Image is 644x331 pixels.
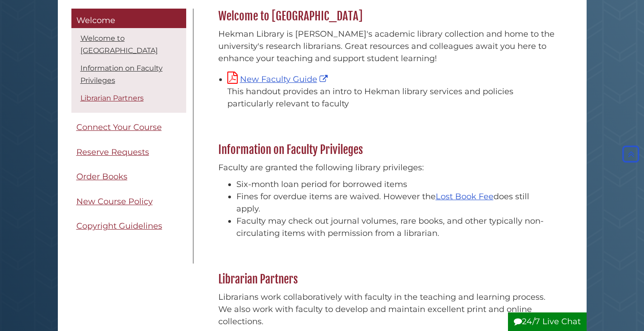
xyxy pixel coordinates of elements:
[236,178,555,191] li: Six-month loan period for borrowed items
[80,64,163,85] a: Information on Faculty Privileges
[80,94,144,102] a: Librarian Partners
[436,192,494,201] a: Lost Book Fee
[214,143,559,157] h2: Information on Faculty Privileges
[508,312,587,331] button: 24/7 Live Chat
[71,216,186,236] a: Copyright Guidelines
[80,34,158,55] a: Welcome to [GEOGRAPHIC_DATA]
[620,149,642,159] a: Back to Top
[76,15,115,25] span: Welcome
[76,221,162,231] span: Copyright Guidelines
[76,122,162,132] span: Connect Your Course
[218,291,555,328] p: Librarians work collaboratively with faculty in the teaching and learning process. We also work w...
[71,9,186,241] div: Guide Pages
[227,86,555,110] div: This handout provides an intro to Hekman library services and policies particularly relevant to f...
[76,147,149,157] span: Reserve Requests
[218,28,555,65] p: Hekman Library is [PERSON_NAME]'s academic library collection and home to the university's resear...
[71,192,186,212] a: New Course Policy
[214,9,559,24] h2: Welcome to [GEOGRAPHIC_DATA]
[71,167,186,187] a: Order Books
[71,117,186,138] a: Connect Your Course
[236,215,555,240] li: Faculty may check out journal volumes, rare books, and other typically non-circulating items with...
[71,142,186,163] a: Reserve Requests
[71,9,186,29] a: Welcome
[227,74,330,84] a: New Faculty Guide
[214,272,559,287] h2: Librarian Partners
[218,162,555,174] p: Faculty are granted the following library privileges:
[76,172,127,182] span: Order Books
[76,197,153,206] span: New Course Policy
[236,191,555,215] li: Fines for overdue items are waived. However the does still apply.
